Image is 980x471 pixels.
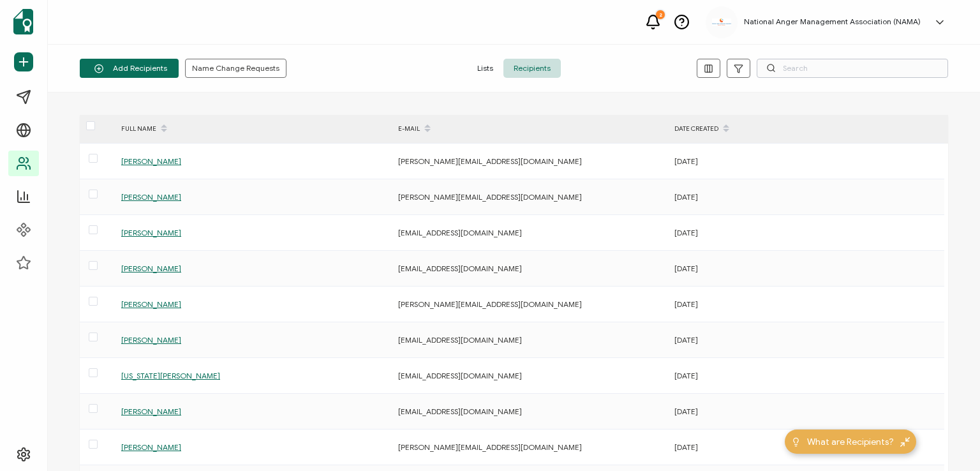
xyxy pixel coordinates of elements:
input: Search [757,59,948,78]
span: [DATE] [674,442,698,452]
span: [DATE] [674,299,698,309]
span: What are Recipients? [807,435,894,449]
span: [PERSON_NAME][EMAIL_ADDRESS][DOMAIN_NAME] [398,442,582,452]
span: [EMAIL_ADDRESS][DOMAIN_NAME] [398,264,522,273]
span: [PERSON_NAME] [121,192,181,202]
span: Recipients [503,59,561,78]
button: Name Change Requests [185,59,286,78]
span: [EMAIL_ADDRESS][DOMAIN_NAME] [398,335,522,345]
span: [US_STATE][PERSON_NAME] [121,371,220,380]
span: [DATE] [674,335,698,345]
span: [EMAIL_ADDRESS][DOMAIN_NAME] [398,371,522,380]
span: [DATE] [674,228,698,237]
span: Lists [467,59,503,78]
img: minimize-icon.svg [900,437,910,447]
span: [PERSON_NAME] [121,156,181,166]
img: sertifier-logomark-colored.svg [13,9,33,34]
span: [PERSON_NAME] [121,264,181,273]
div: E-MAIL [392,118,668,140]
div: 2 [656,10,665,19]
span: [DATE] [674,192,698,202]
span: [PERSON_NAME] [121,335,181,345]
h5: National Anger Management Association (NAMA) [744,17,921,26]
span: [DATE] [674,264,698,273]
span: [DATE] [674,156,698,166]
div: FULL NAME [115,118,392,140]
span: [PERSON_NAME] [121,299,181,309]
span: [PERSON_NAME][EMAIL_ADDRESS][DOMAIN_NAME] [398,156,582,166]
button: Add Recipients [80,59,179,78]
span: [DATE] [674,407,698,416]
span: [DATE] [674,371,698,380]
span: [PERSON_NAME] [121,228,181,237]
span: [PERSON_NAME][EMAIL_ADDRESS][DOMAIN_NAME] [398,299,582,309]
span: [PERSON_NAME][EMAIL_ADDRESS][DOMAIN_NAME] [398,192,582,202]
span: Name Change Requests [192,64,279,72]
img: 3ca2817c-e862-47f7-b2ec-945eb25c4a6c.jpg [712,19,731,26]
span: [PERSON_NAME] [121,407,181,416]
span: [EMAIL_ADDRESS][DOMAIN_NAME] [398,228,522,237]
span: [EMAIL_ADDRESS][DOMAIN_NAME] [398,407,522,416]
span: [PERSON_NAME] [121,442,181,452]
div: DATE CREATED [668,118,944,140]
